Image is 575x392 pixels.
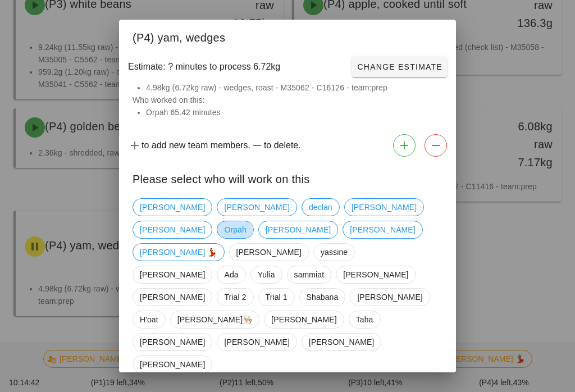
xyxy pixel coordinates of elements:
span: Trial 1 [266,289,287,306]
span: Trial 2 [224,289,246,306]
span: [PERSON_NAME] [140,266,205,283]
span: H'oat [140,311,158,328]
li: Orpah 65.42 minutes [146,106,442,118]
span: [PERSON_NAME] [309,334,374,350]
span: [PERSON_NAME] [224,199,289,216]
span: yassine [321,244,348,261]
div: Please select who will work on this [119,161,456,194]
span: sammiat [294,266,325,283]
span: Estimate: ? minutes to process 6.72kg [128,60,280,74]
span: Shabana [307,289,339,306]
span: Ada [224,266,238,283]
button: Change Estimate [352,57,447,77]
span: [PERSON_NAME]👨🏼‍🍳 [177,311,253,328]
div: to add new team members. to delete. [119,130,456,161]
li: 4.98kg (6.72kg raw) - wedges, roast - M35062 - C16126 - team:prep [146,81,442,94]
span: Taha [356,311,373,328]
span: Orpah [224,221,246,238]
span: [PERSON_NAME] [357,289,422,306]
span: [PERSON_NAME] [352,199,417,216]
span: Yulia [258,266,275,283]
span: [PERSON_NAME] [140,289,205,306]
span: [PERSON_NAME] 💃 [140,244,217,261]
span: [PERSON_NAME] [350,221,415,238]
span: [PERSON_NAME] [224,334,289,350]
div: (P4) yam, wedges [119,20,456,52]
span: [PERSON_NAME] [236,244,302,261]
span: declan [309,199,332,216]
span: [PERSON_NAME] [140,221,205,238]
span: [PERSON_NAME] [140,334,205,350]
span: [PERSON_NAME] [140,356,205,373]
span: [PERSON_NAME] [266,221,331,238]
span: [PERSON_NAME] [140,199,205,216]
span: [PERSON_NAME] [343,266,408,283]
span: Change Estimate [357,62,442,71]
div: Who worked on this: [119,81,456,130]
span: [PERSON_NAME] [271,311,336,328]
